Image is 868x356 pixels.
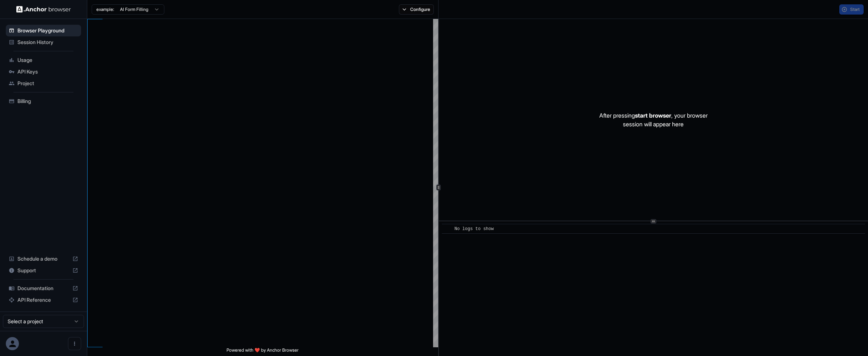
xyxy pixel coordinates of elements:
span: Powered with ❤️ by Anchor Browser [227,347,299,356]
div: Session History [6,36,81,48]
div: API Reference [6,294,81,306]
p: After pressing , your browser session will appear here [599,111,708,128]
span: API Keys [17,68,78,75]
span: Project [17,80,78,87]
span: start browser [635,112,671,119]
div: Documentation [6,282,81,294]
span: No logs to show [455,226,494,232]
span: Session History [17,39,78,46]
button: Configure [399,4,434,15]
div: Project [6,78,81,89]
span: Billing [17,98,78,105]
span: API Reference [17,296,69,304]
span: ​ [445,225,449,233]
span: Schedule a demo [17,255,69,262]
span: example: [96,7,114,12]
img: Anchor Logo [16,6,71,13]
span: Usage [17,56,78,64]
div: Browser Playground [6,25,81,36]
span: Documentation [17,285,69,292]
div: Billing [6,95,81,107]
span: Support [17,267,69,274]
span: Browser Playground [17,27,78,34]
div: Usage [6,54,81,66]
div: API Keys [6,66,81,78]
button: Open menu [68,337,81,350]
div: Schedule a demo [6,253,81,265]
div: Support [6,265,81,276]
